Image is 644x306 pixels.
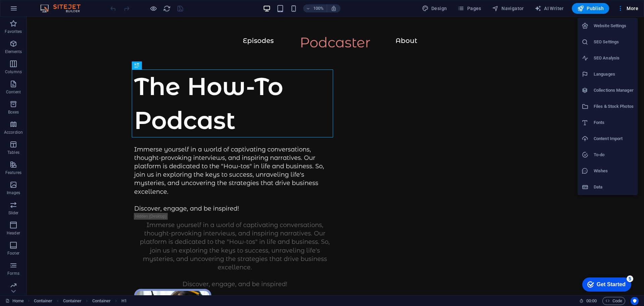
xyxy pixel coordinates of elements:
[18,7,47,13] div: Get Started
[594,38,634,46] h6: SEO Settings
[594,135,634,143] h6: Content Import
[4,3,53,17] div: Get Started 5 items remaining, 0% complete
[594,86,634,94] h6: Collections Manager
[594,183,634,191] h6: Data
[594,151,634,159] h6: To-do
[594,22,634,30] h6: Website Settings
[594,54,634,62] h6: SEO Analysis
[594,167,634,175] h6: Wishes
[594,70,634,78] h6: Languages
[48,1,55,8] div: 5
[594,119,634,127] h6: Fonts
[594,102,634,111] h6: Files & Stock Photos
